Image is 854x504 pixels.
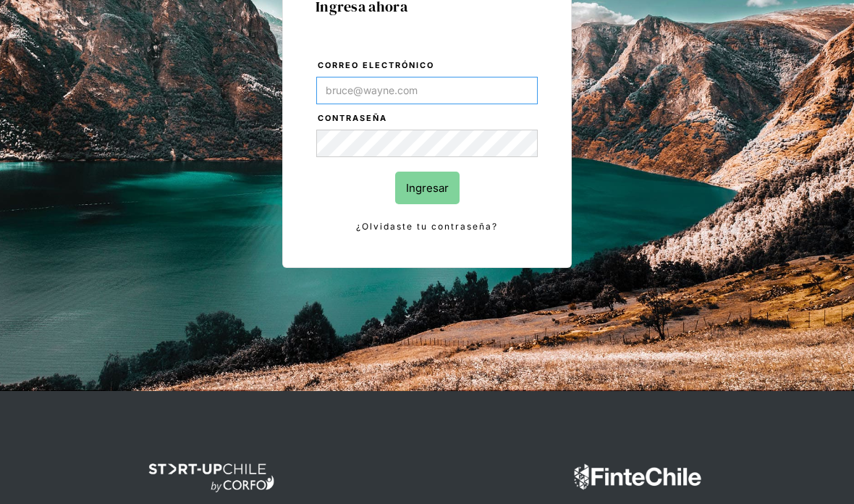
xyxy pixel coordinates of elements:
label: Contraseña [318,112,538,126]
a: ¿Olvidaste tu contraseña? [316,219,538,235]
input: Ingresar [395,172,460,204]
form: Login Form [316,58,538,235]
label: Correo electrónico [318,59,538,73]
input: bruce@wayne.com [316,77,538,104]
